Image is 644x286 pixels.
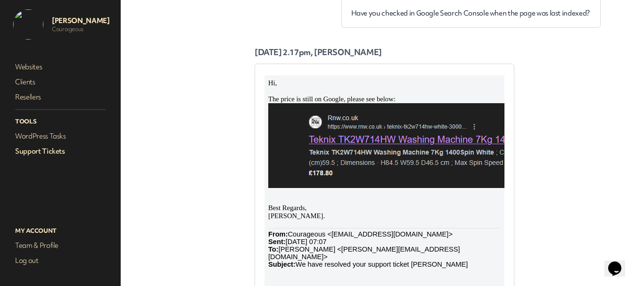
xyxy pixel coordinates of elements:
p: [PERSON_NAME] [52,16,109,25]
p: Courageous [52,25,109,33]
b: To: [4,170,14,178]
b: Sent: [4,163,21,170]
a: WordPress Tasks [13,130,107,143]
span: Best Regards, [4,129,42,136]
a: Clients [13,75,107,89]
a: Resellers [13,90,107,104]
a: Team & Profile [13,239,107,252]
p: Have you checked in Google Search Console when the page was last indexed? [351,8,591,18]
p: [DATE] 2.17pm, [PERSON_NAME] [255,47,514,58]
p: Tools [13,115,107,128]
a: Log out [13,254,107,267]
b: Subject: [4,185,31,193]
span: Courageous <[EMAIL_ADDRESS][DOMAIN_NAME]> [DATE] 07:07 [PERSON_NAME] <[PERSON_NAME][EMAIL_ADDRESS... [4,155,203,193]
a: Support Tickets [13,145,107,158]
span: Hi, [4,4,12,11]
a: Websites [13,60,107,74]
span: From: [4,155,24,163]
img: 568-logo_my-getglow-io.png [41,257,49,265]
span: Hi [PERSON_NAME], [41,272,112,280]
span: The price is still on Google, please see below: [4,20,131,27]
img: 4a61f0d8-cc92-45be-8bc3-300100ebdcd2.png [4,28,415,113]
span: [PERSON_NAME]. [4,137,60,144]
iframe: chat widget [604,248,635,277]
p: My Account [13,225,107,237]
